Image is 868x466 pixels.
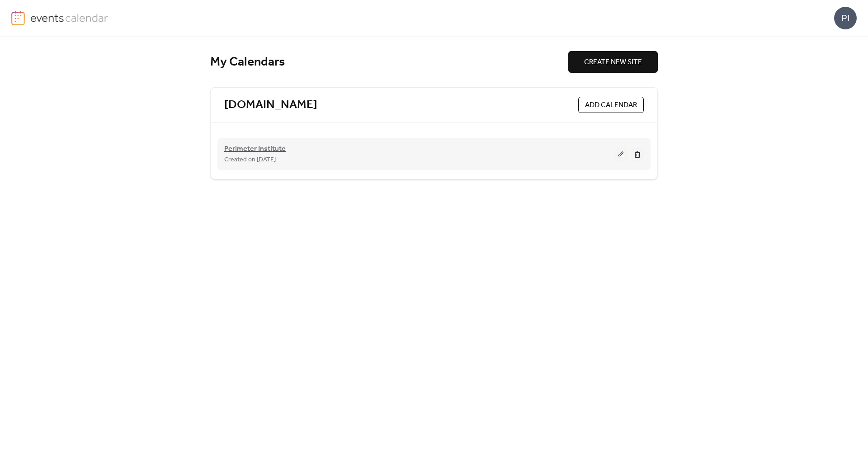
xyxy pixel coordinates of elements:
img: logo [11,11,25,25]
button: ADD CALENDAR [578,97,644,113]
div: PI [834,7,857,29]
span: Perimeter Institute [224,144,286,155]
span: ADD CALENDAR [585,100,637,111]
span: Created on [DATE] [224,155,276,165]
button: CREATE NEW SITE [568,51,658,73]
img: logo-type [30,11,108,24]
span: CREATE NEW SITE [584,57,642,68]
a: [DOMAIN_NAME] [224,98,317,113]
a: Perimeter Institute [224,146,286,152]
div: My Calendars [210,54,568,70]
